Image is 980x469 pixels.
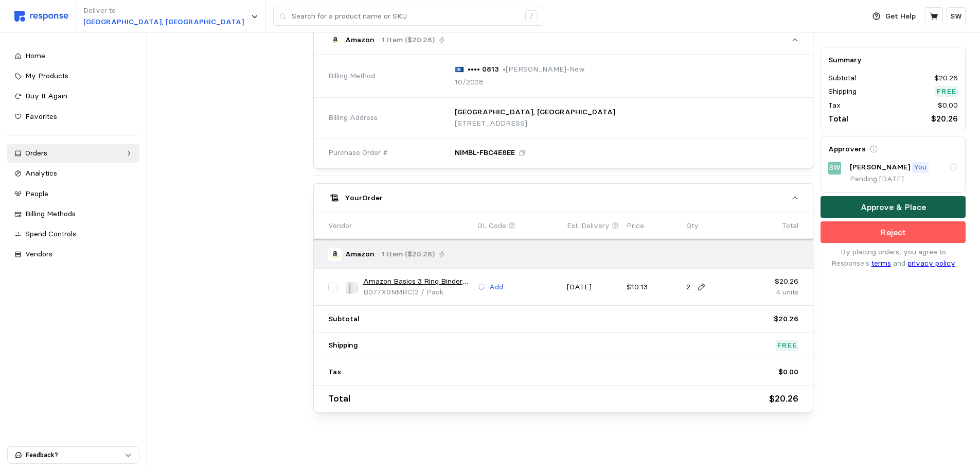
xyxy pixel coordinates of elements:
[25,112,57,121] span: Favorites
[378,249,435,260] p: · 1 Item ($20.26)
[26,450,124,460] p: Feedback?
[567,282,619,293] p: [DATE]
[363,276,470,287] a: Amazon Basics 3 Ring Binders, 3 Inch, 2 Pack, D-Ring Organizer for School, Home Office, White
[363,287,413,297] span: B077X9NMRC
[328,340,358,351] p: Shipping
[746,276,798,287] p: $20.26
[525,10,538,23] div: /
[314,213,813,412] div: YourOrder
[774,314,798,325] p: $20.26
[828,86,857,98] p: Shipping
[292,7,520,26] input: Search for a product name or SKU
[7,205,139,223] a: Billing Methods
[7,47,139,65] a: Home
[627,282,679,293] p: $10.13
[686,220,699,232] p: Qty
[468,64,499,75] p: •••• 0813
[871,258,891,268] a: terms
[328,220,352,232] p: Vendor
[885,11,916,22] p: Get Help
[455,118,615,129] p: [STREET_ADDRESS]
[950,11,962,22] p: SW
[828,100,841,111] p: Tax
[7,185,139,203] a: People
[328,367,342,378] p: Tax
[314,55,813,168] div: Amazon· 1 Item ($20.26)
[828,144,866,155] h5: Approvers
[938,100,958,111] p: $0.00
[83,16,244,28] p: [GEOGRAPHIC_DATA], [GEOGRAPHIC_DATA]
[782,220,798,232] p: Total
[8,447,139,463] button: Feedback?
[7,225,139,244] a: Spend Controls
[567,220,610,232] p: Est. Delivery
[861,201,926,214] p: Approve & Place
[828,73,856,84] p: Subtotal
[328,71,375,82] span: Billing Method
[328,314,360,325] p: Subtotal
[828,55,958,65] h5: Summary
[850,162,910,173] p: [PERSON_NAME]
[455,147,515,159] p: NIMBL-FBC4E8EE
[345,34,375,46] p: Amazon
[25,71,68,80] span: My Products
[934,73,958,84] p: $20.26
[455,66,464,73] img: svg%3e
[489,282,503,293] p: Add
[907,258,955,268] a: privacy policy
[769,391,798,406] p: $20.26
[328,147,388,159] span: Purchase Order #
[777,340,797,351] p: Free
[503,64,585,75] p: • [PERSON_NAME]-New
[746,287,798,298] p: 4 units
[7,87,139,106] a: Buy It Again
[947,7,966,25] button: SW
[25,209,76,218] span: Billing Methods
[821,222,966,244] button: Reject
[25,168,57,178] span: Analytics
[314,184,813,213] button: YourOrder
[7,108,139,126] a: Favorites
[455,107,615,118] p: [GEOGRAPHIC_DATA], [GEOGRAPHIC_DATA]
[7,144,139,163] a: Orders
[7,67,139,85] a: My Products
[829,163,841,174] p: SW
[25,148,121,159] div: Orders
[25,189,48,198] span: People
[25,91,67,100] span: Buy It Again
[821,247,966,269] p: By placing orders, you agree to Response's and
[881,226,906,239] p: Reject
[25,51,45,60] span: Home
[25,249,52,258] span: Vendors
[14,11,68,22] img: svg%3e
[7,164,139,183] a: Analytics
[931,113,958,126] p: $20.26
[328,112,378,124] span: Billing Address
[778,367,798,378] p: $0.00
[314,26,813,55] button: Amazon· 1 Item ($20.26)
[686,282,690,293] p: 2
[83,5,244,16] p: Deliver to
[627,220,644,232] p: Price
[345,193,383,203] h5: Your Order
[345,249,375,260] p: Amazon
[828,113,848,126] p: Total
[821,197,966,218] button: Approve & Place
[7,245,139,264] a: Vendors
[477,281,504,293] button: Add
[413,287,443,297] span: | 2 / Pack
[378,34,435,46] p: · 1 Item ($20.26)
[455,77,483,88] p: 10/2028
[25,229,76,238] span: Spend Controls
[937,86,956,98] p: Free
[914,162,926,173] p: You
[328,391,350,406] p: Total
[345,280,360,294] img: 61JAy5ADWdL._SX522_.jpg
[866,7,922,26] button: Get Help
[850,174,958,185] p: Pending [DATE]
[477,220,506,232] p: GL Code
